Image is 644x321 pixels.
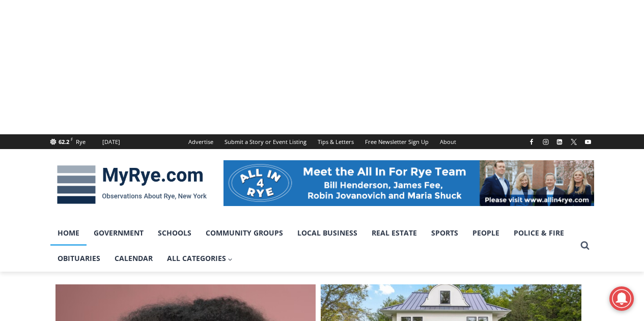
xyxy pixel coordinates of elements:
button: View Search Form [576,237,594,255]
a: X [568,136,580,148]
a: Sports [424,220,465,246]
span: 62.2 [59,138,69,145]
a: Facebook [525,136,538,148]
span: All Categories [167,253,233,264]
img: MyRye.com [50,158,213,211]
a: Calendar [107,246,160,271]
a: Government [87,220,151,246]
a: About [434,134,462,149]
a: Schools [151,220,199,246]
a: YouTube [582,136,594,148]
a: Advertise [183,134,219,149]
a: Instagram [540,136,552,148]
a: Community Groups [199,220,290,246]
img: All in for Rye [223,160,594,206]
div: [DATE] [102,137,120,147]
a: Home [50,220,87,246]
a: Police & Fire [507,220,571,246]
a: Obituaries [50,246,107,271]
div: Rye [76,137,86,147]
a: Free Newsletter Sign Up [359,134,434,149]
nav: Primary Navigation [50,220,576,272]
span: F [71,136,73,142]
a: People [465,220,507,246]
a: Submit a Story or Event Listing [219,134,312,149]
a: Local Business [290,220,365,246]
a: Tips & Letters [312,134,359,149]
a: All Categories [160,246,240,271]
a: Real Estate [365,220,424,246]
a: Linkedin [553,136,566,148]
nav: Secondary Navigation [183,134,462,149]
